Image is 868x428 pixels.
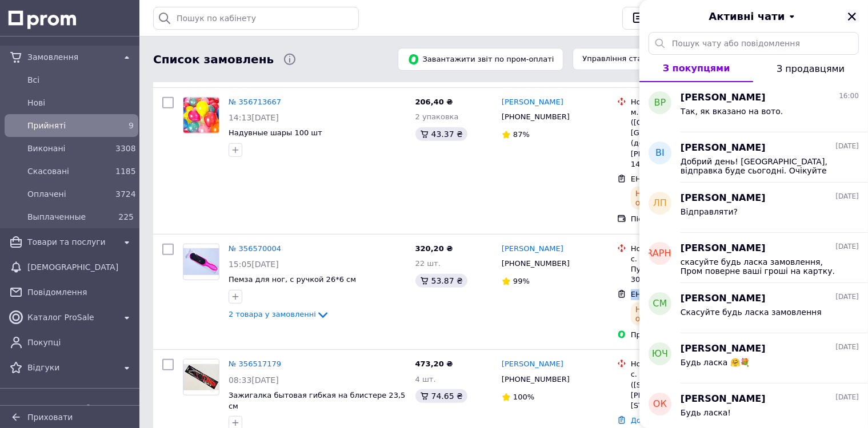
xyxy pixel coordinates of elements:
[631,175,712,183] span: ЕН: 20451225102864
[608,247,712,260] span: [DEMOGRAPHIC_DATA]
[513,277,530,285] span: 99%
[777,63,845,74] span: З продавцями
[229,98,281,106] a: № 356713667
[415,98,453,106] span: 206,40 ₴
[415,389,467,403] div: 74.65 ₴
[681,142,766,155] span: [PERSON_NAME]
[681,292,766,305] span: [PERSON_NAME]
[513,393,534,401] span: 100%
[681,242,766,255] span: [PERSON_NAME]
[631,97,746,107] div: Нова Пошта
[653,398,667,411] span: ОК
[398,48,563,71] button: Завантажити звіт по пром-оплаті
[845,10,859,23] button: Закрити
[183,364,219,391] img: Фото товару
[639,55,753,82] button: З покупцями
[681,207,738,216] span: Відправляти?
[753,55,868,82] button: З продавцями
[27,188,111,200] span: Оплачені
[502,259,570,268] span: [PHONE_NUMBER]
[415,244,453,253] span: 320,20 ₴
[27,97,134,108] span: Нові
[183,98,219,133] img: Фото товару
[631,416,673,425] a: Додати ЕН
[153,7,359,30] input: Пошук по кабінету
[631,330,746,340] div: Пром-оплата
[27,74,134,86] span: Всi
[839,91,859,101] span: 16:00
[27,413,73,422] span: Приховати
[229,310,330,318] a: 2 товара у замовленні
[639,82,868,132] button: ВР[PERSON_NAME]16:00Так, як вказано на вото.
[681,192,766,205] span: [PERSON_NAME]
[671,9,836,24] button: Активні чати
[639,283,868,333] button: см[PERSON_NAME][DATE]Скасуйте будь ласка замовлення
[681,91,766,104] span: [PERSON_NAME]
[183,359,219,395] a: Фото товару
[229,391,405,410] span: Зажигалка бытовая гибкая на блистере 23,5 см
[229,244,281,253] a: № 356570004
[835,242,859,252] span: [DATE]
[681,107,783,116] span: Так, як вказано на вото.
[415,375,436,383] span: 4 шт.
[573,48,679,70] button: Управління статусами
[27,312,115,323] span: Каталог ProSale
[229,375,279,385] span: 08:33[DATE]
[129,121,134,130] span: 9
[639,333,868,383] button: ЮЧ[PERSON_NAME][DATE]Будь ласка 🤗💐
[649,32,859,55] input: Пошук чату або повідомлення
[835,393,859,402] span: [DATE]
[639,132,868,183] button: ВІ[PERSON_NAME][DATE]Добрий день! [GEOGRAPHIC_DATA], відправка буде сьогодні. Очікуйте ТТН. Дякуємо!
[835,292,859,302] span: [DATE]
[229,310,316,319] span: 2 товара у замовленні
[27,51,115,63] span: Замовлення
[654,96,666,110] span: ВР
[27,120,111,131] span: Прийняті
[415,360,453,368] span: 473,20 ₴
[502,97,563,108] a: [PERSON_NAME]
[115,144,136,153] span: 3308
[415,127,467,141] div: 43.37 ₴
[835,142,859,151] span: [DATE]
[681,308,822,317] span: Скасуйте будь ласка замовлення
[835,192,859,201] span: [DATE]
[115,189,136,199] span: 3724
[709,9,785,24] span: Активні чати
[681,257,843,276] span: скасуйте будь ласка замовлення, Пром поверне ваші гроші на картку. Ми ще не отримали ваші гроші. ...
[622,7,675,30] button: Чат
[27,286,134,298] span: Повідомлення
[502,244,563,255] a: [PERSON_NAME]
[27,362,115,373] span: Відгуки
[652,348,668,361] span: ЮЧ
[681,393,766,406] span: [PERSON_NAME]
[502,359,563,370] a: [PERSON_NAME]
[631,254,746,285] div: с. Нові [PERSON_NAME], Пункт приймання- видачі (до 30 кг): вул. Шевченка, 42
[631,187,746,209] div: На шляху до одержувача
[27,402,134,425] span: Показники роботи компанії
[502,375,570,383] span: [PHONE_NUMBER]
[835,342,859,352] span: [DATE]
[118,212,134,221] span: 225
[639,233,868,283] button: [DEMOGRAPHIC_DATA][PERSON_NAME][DATE]скасуйте будь ласка замовлення, Пром поверне ваші гроші на к...
[183,97,219,134] a: Фото товару
[681,358,750,367] span: Будь ласка 🤗💐
[229,113,279,122] span: 14:13[DATE]
[229,360,281,368] a: № 356517179
[653,297,667,310] span: см
[681,408,731,417] span: Будь ласка!
[183,244,219,280] a: Фото товару
[27,165,111,177] span: Скасовані
[27,337,134,348] span: Покупці
[153,51,274,68] span: Список замовлень
[183,248,219,275] img: Фото товару
[655,147,665,160] span: ВІ
[229,128,322,137] a: Надувные шары 100 шт
[27,236,115,248] span: Товари та послуги
[229,275,356,284] a: Пемза для ног, с ручкой 26*6 см
[631,290,712,298] span: ЕН: 20451225100257
[115,167,136,176] span: 1185
[415,274,467,288] div: 53.87 ₴
[415,259,441,268] span: 22 шт.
